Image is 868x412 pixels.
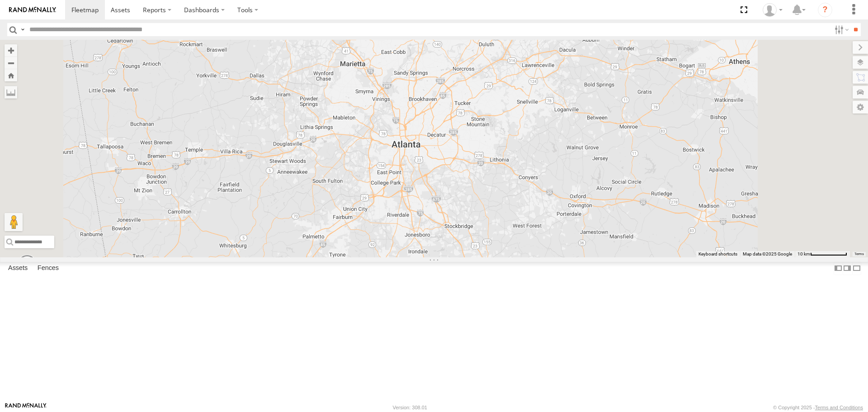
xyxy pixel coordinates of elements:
[19,23,26,36] label: Search Query
[393,405,427,410] div: Version: 308.01
[773,405,863,410] div: © Copyright 2025 -
[5,213,23,231] button: Drag Pegman onto the map to open Street View
[843,262,852,275] label: Dock Summary Table to the Right
[854,252,864,256] a: Terms (opens in new tab)
[698,251,737,257] button: Keyboard shortcuts
[797,251,810,256] span: 10 km
[834,262,843,275] label: Dock Summary Table to the Left
[831,23,850,36] label: Search Filter Options
[5,69,17,81] button: Zoom Home
[5,44,17,57] button: Zoom in
[853,101,868,114] label: Map Settings
[759,3,786,17] div: EDWARD EDMONDSON
[743,251,792,256] span: Map data ©2025 Google
[795,251,850,257] button: Map Scale: 10 km per 78 pixels
[9,7,56,13] img: rand-logo.svg
[818,3,832,17] i: ?
[5,86,17,99] label: Measure
[5,403,47,412] a: Visit our Website
[33,262,63,275] label: Fences
[815,405,863,410] a: Terms and Conditions
[4,262,32,275] label: Assets
[852,262,861,275] label: Hide Summary Table
[5,57,17,69] button: Zoom out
